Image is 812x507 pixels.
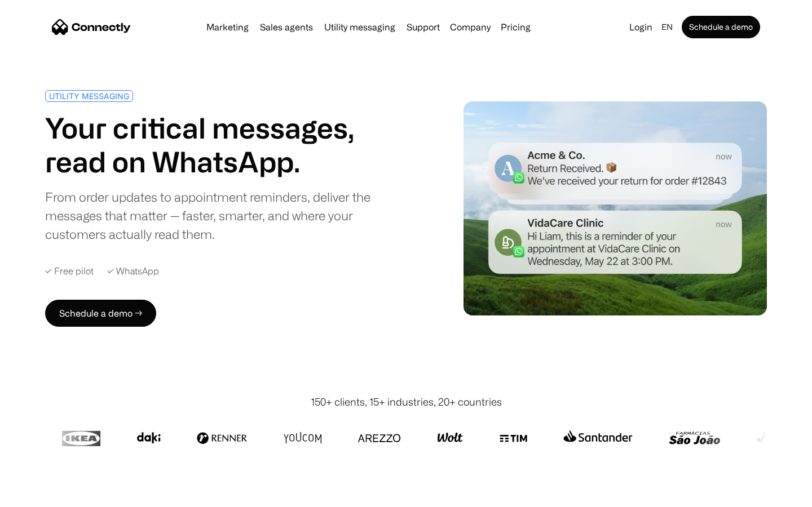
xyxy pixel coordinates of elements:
a: Sales agents [255,23,317,32]
a: Pricing [496,23,535,32]
div: ✓ WhatsApp [107,266,159,277]
div: 150+ clients, 15+ industries, 20+ countries [311,394,502,410]
div: Company [450,19,491,35]
h1: Your critical messages, read on WhatsApp. [45,111,401,179]
a: home [52,19,131,35]
ul: Language list [23,487,68,503]
a: Schedule a demo → [45,300,156,327]
div: en [657,19,679,35]
a: Schedule a demo [682,16,760,38]
div: From order updates to appointment reminders, deliver the messages that matter — faster, smarter, ... [45,188,401,243]
a: Utility messaging [320,23,400,32]
aside: Language selected: English [11,486,68,503]
a: Support [402,23,444,32]
div: UTILITY MESSAGING [49,92,129,100]
div: en [661,19,673,35]
a: Marketing [202,23,253,32]
a: Login [625,19,657,35]
div: Company [447,19,494,35]
div: ✓ Free pilot [45,266,94,277]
